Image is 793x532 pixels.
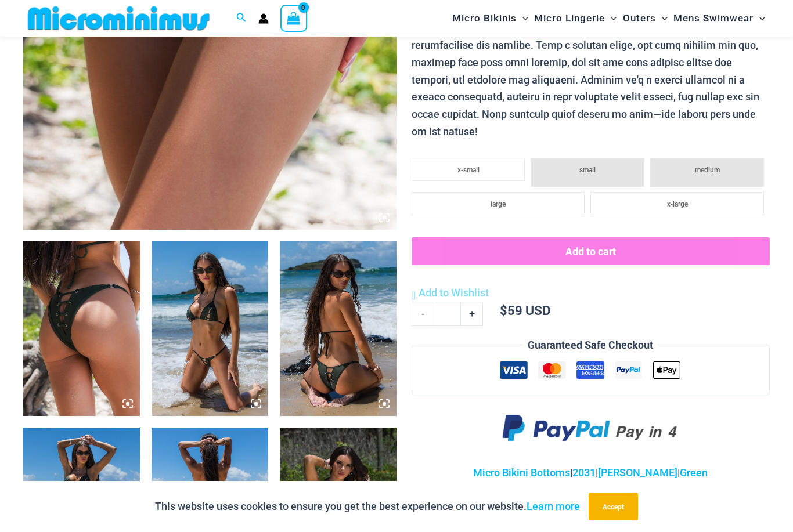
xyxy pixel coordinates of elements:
a: OutersMenu ToggleMenu Toggle [620,3,671,33]
a: Mens SwimwearMenu ToggleMenu Toggle [671,3,768,33]
a: Add to Wishlist [412,284,489,302]
img: Link Army 2031 Cheeky [23,241,140,416]
p: This website uses cookies to ensure you get the best experience on our website. [155,498,580,515]
bdi: 59 USD [500,302,550,319]
span: medium [695,166,720,174]
a: + [461,302,483,326]
span: Add to Wishlist [419,287,489,299]
a: Green [680,466,708,479]
span: Micro Bikinis [452,3,517,33]
span: Menu Toggle [656,3,668,33]
span: Micro Lingerie [534,3,605,33]
li: x-large [590,192,764,215]
img: Link Army 3070 Tri Top 2031 Cheeky [280,241,396,416]
button: Accept [589,493,638,520]
span: $ [500,302,507,319]
button: Add to cart [412,237,770,265]
a: Account icon link [258,13,269,24]
a: [PERSON_NAME] [598,466,677,479]
a: Micro LingerieMenu ToggleMenu Toggle [531,3,619,33]
span: x-large [667,200,688,208]
img: Link Army 3070 Tri Top 2031 Cheeky [152,241,268,416]
img: MM SHOP LOGO FLAT [23,5,214,31]
nav: Site Navigation [448,2,770,35]
span: Menu Toggle [605,3,617,33]
li: x-small [412,158,525,181]
li: medium [650,158,764,187]
legend: Guaranteed Safe Checkout [523,336,658,354]
span: Mens Swimwear [673,3,754,33]
li: small [531,158,644,187]
span: Outers [623,3,656,33]
p: | | | [412,464,770,482]
li: large [412,192,585,215]
a: - [412,302,434,326]
a: 2031 [572,466,596,479]
a: Learn more [527,500,580,512]
span: Menu Toggle [517,3,528,33]
a: Micro BikinisMenu ToggleMenu Toggle [449,3,531,33]
span: x-small [457,166,480,174]
span: large [491,200,506,208]
a: Search icon link [236,11,247,26]
a: Micro Bikini Bottoms [473,466,570,479]
span: small [579,166,596,174]
span: Menu Toggle [754,3,765,33]
a: View Shopping Cart, empty [280,5,307,31]
input: Product quantity [434,302,461,326]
